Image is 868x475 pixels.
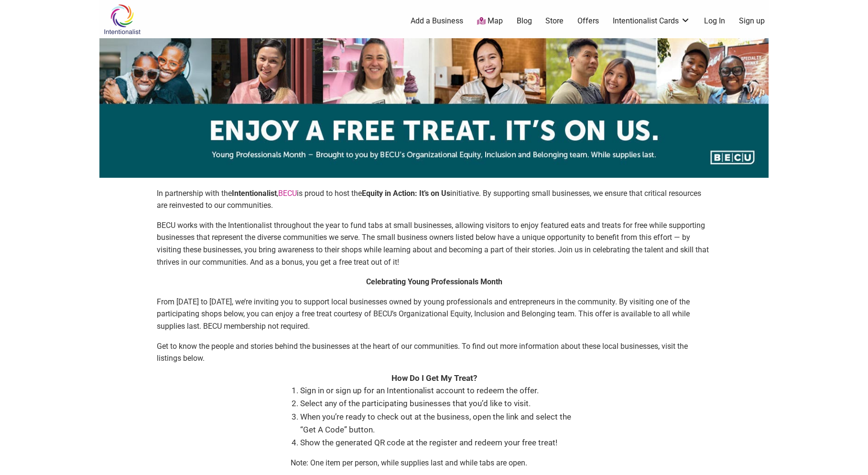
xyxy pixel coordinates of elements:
a: Intentionalist Cards [613,16,690,26]
li: Select any of the participating businesses that you’d like to visit. [300,397,577,410]
p: Get to know the people and stories behind the businesses at the heart of our communities. To find... [157,340,711,365]
strong: Intentionalist [232,189,277,198]
p: Note: One item per person, while supplies last and while tabs are open. [291,457,577,469]
a: Blog [517,16,532,26]
p: From [DATE] to [DATE], we’re inviting you to support local businesses owned by young professional... [157,296,711,333]
strong: How Do I Get My Treat? [391,373,477,383]
a: Add a Business [411,16,463,26]
p: BECU works with the Intentionalist throughout the year to fund tabs at small businesses, allowing... [157,219,711,268]
a: Store [545,16,564,26]
a: Log In [704,16,725,26]
img: sponsor logo [99,38,769,178]
a: Map [477,16,503,27]
strong: Equity in Action: It’s on Us [362,189,450,198]
p: In partnership with the , is proud to host the initiative. By supporting small businesses, we ens... [157,187,711,212]
li: When you’re ready to check out at the business, open the link and select the “Get A Code” button. [300,410,577,436]
a: Offers [577,16,599,26]
img: Intentionalist [99,4,145,35]
a: BECU [278,189,297,198]
a: Sign up [739,16,765,26]
li: Sign in or sign up for an Intentionalist account to redeem the offer. [300,384,577,397]
strong: Celebrating Young Professionals Month [366,277,502,286]
li: Show the generated QR code at the register and redeem your free treat! [300,436,577,449]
